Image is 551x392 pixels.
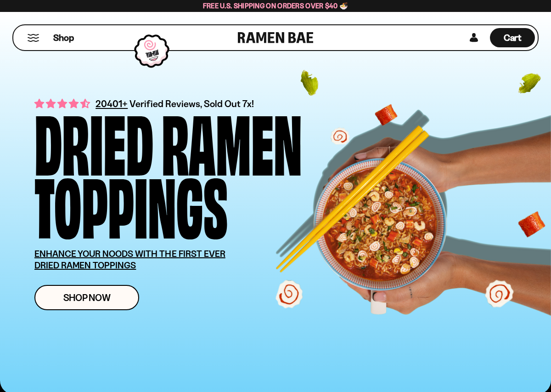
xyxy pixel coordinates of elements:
button: Mobile Menu Trigger [27,34,39,42]
span: Shop Now [63,293,111,302]
div: Ramen [162,108,302,171]
span: Shop [53,32,74,44]
a: Shop Now [34,285,139,310]
span: Free U.S. Shipping on Orders over $40 🍜 [203,1,349,10]
span: Cart [504,32,522,43]
div: Toppings [34,171,228,234]
u: ENHANCE YOUR NOODS WITH THE FIRST EVER DRIED RAMEN TOPPINGS [34,248,225,271]
div: Dried [34,108,153,171]
a: Shop [53,28,74,47]
div: Cart [490,25,535,50]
